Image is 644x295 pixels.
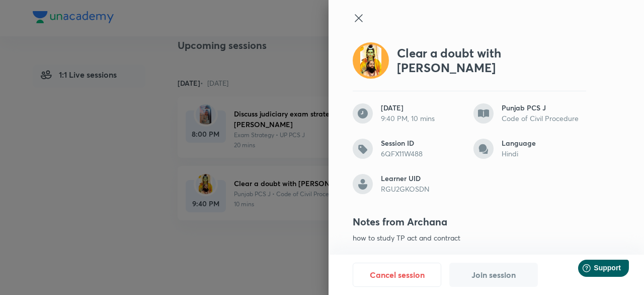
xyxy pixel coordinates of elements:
[381,139,465,148] h6: Session ID
[353,103,373,124] img: clock
[353,214,586,229] h4: Notes from Archana
[353,233,586,243] h6: how to study TP act and contract
[502,114,586,123] h6: Code of Civil Procedure
[353,263,441,287] button: Cancel session
[502,103,586,112] h6: Punjab PCS J
[473,139,494,159] img: language
[353,174,373,194] img: learner
[473,103,494,124] img: book
[502,149,586,158] h6: Hindi
[381,185,465,194] h6: RGU2GKOSDN
[397,46,586,75] h3: Clear a doubt with [PERSON_NAME]
[360,44,381,77] img: bd8c6a44788e4e9e9d8affa7a0163e06.jpg
[381,114,465,123] h6: 9:40 PM, 10 mins
[353,139,373,159] img: tag
[381,174,465,183] h6: Learner UID
[449,263,538,287] button: Join session
[554,256,633,284] iframe: Help widget launcher
[381,103,465,112] h6: [DATE]
[502,139,586,148] h6: Language
[381,149,465,158] h6: 6QFX11W488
